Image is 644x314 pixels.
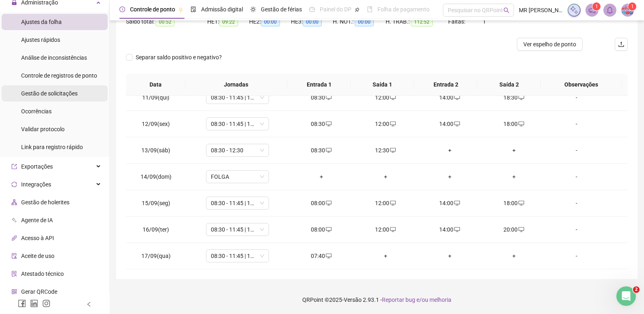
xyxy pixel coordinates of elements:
span: desktop [325,227,332,232]
div: 20:00 [488,225,540,234]
span: Reportar bug e/ou melhoria [382,297,451,303]
div: HE 3: [291,17,333,26]
span: 112:52 [411,17,433,26]
sup: 1 [592,2,601,11]
span: pushpin [178,7,183,12]
div: 12:00 [360,119,411,128]
div: 14:00 [424,93,475,102]
div: H. NOT.: [333,17,386,26]
span: desktop [325,200,332,206]
span: book [367,6,373,12]
div: 12:00 [360,225,411,234]
span: Faltas: [448,18,466,25]
span: dashboard [309,6,315,12]
span: desktop [518,227,524,232]
span: desktop [518,200,524,206]
span: desktop [389,147,396,153]
span: Observações [547,80,615,89]
span: desktop [518,121,524,127]
span: 00:00 [261,17,280,26]
div: + [424,251,475,260]
span: desktop [453,95,460,100]
span: 08:30 - 11:45 | 12:45 - 17:30 [211,223,264,236]
div: - [553,172,601,181]
span: clock-circle [119,6,125,12]
div: 14:00 [424,119,475,128]
span: desktop [389,200,396,206]
div: - [553,119,601,128]
footer: QRPoint © 2025 - 2.93.1 - [110,286,644,314]
span: linkedin [30,299,38,308]
span: Aceite de uso [21,253,54,259]
div: Saldo total: [126,17,207,26]
div: - [553,225,601,234]
div: + [424,172,475,181]
span: desktop [389,227,396,232]
span: left [86,301,92,307]
th: Entrada 1 [287,74,351,96]
span: 08:30 - 11:45 | 12:45 - 17:30 [211,250,264,262]
span: sun [250,6,256,12]
div: 18:00 [488,199,540,208]
th: Saída 1 [351,74,414,96]
span: Atestado técnico [21,271,64,277]
div: 08:00 [296,199,347,208]
span: solution [11,271,17,277]
span: 15/09(seg) [142,200,170,206]
span: Gestão de holerites [21,199,69,206]
div: 18:30 [488,93,540,102]
span: Gerar QRCode [21,288,57,295]
span: 16/09(ter) [143,226,169,233]
span: 1 [483,18,486,25]
span: upload [618,41,624,48]
div: - [553,146,601,155]
div: 07:40 [296,251,347,260]
div: + [360,172,411,181]
span: sync [11,182,17,187]
span: 00:00 [355,17,374,26]
span: Controle de registros de ponto [21,72,97,79]
div: HE 2: [249,17,291,26]
span: 09:22 [219,17,238,26]
span: Acesso à API [21,235,54,241]
div: + [488,251,540,260]
span: Agente de IA [21,217,53,223]
sup: Atualize o seu contato no menu Meus Dados [628,2,636,11]
span: desktop [325,121,332,127]
span: notification [588,6,596,14]
span: 00:52 [156,17,175,26]
span: Link para registro rápido [21,144,83,150]
span: Integrações [21,181,51,188]
span: Folha de pagamento [377,6,429,13]
span: 2 [633,286,640,293]
span: Ajustes rápidos [21,37,60,43]
span: api [11,235,17,241]
span: Ver espelho de ponto [523,40,576,49]
th: Entrada 2 [414,74,477,96]
span: pushpin [355,7,360,12]
th: Data [126,74,185,96]
th: Saída 2 [477,74,541,96]
div: 08:00 [296,225,347,234]
span: Validar protocolo [21,126,65,132]
span: Análise de inconsistências [21,54,87,61]
span: audit [11,253,17,259]
span: Ajustes da folha [21,19,62,25]
span: desktop [453,227,460,232]
span: Separar saldo positivo e negativo? [132,53,225,62]
div: 12:00 [360,199,411,208]
div: 14:00 [424,199,475,208]
span: Painel do DP [320,6,351,13]
span: 14/09(dom) [141,173,171,180]
span: apartment [11,199,17,205]
span: Gestão de solicitações [21,90,78,97]
span: 08:30 - 11:45 | 12:45 - 17:30 [211,91,264,104]
span: desktop [518,95,524,100]
div: H. TRAB.: [386,17,448,26]
div: - [553,199,601,208]
div: + [488,146,540,155]
span: desktop [453,121,460,127]
span: 11/09(qui) [142,94,169,101]
iframe: Intercom live chat [616,286,636,306]
span: desktop [389,95,396,100]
